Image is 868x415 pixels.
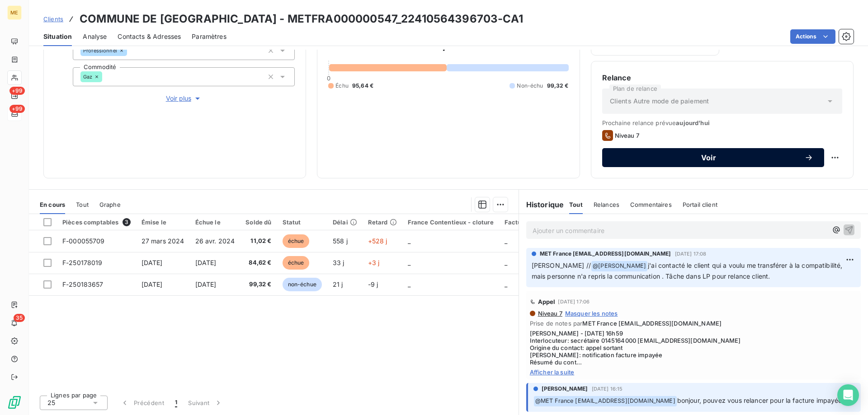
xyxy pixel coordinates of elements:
[327,75,330,82] span: 0
[73,93,295,103] button: Voir plus
[333,280,343,288] span: 21 j
[569,201,583,208] span: Tout
[175,398,177,407] span: 1
[283,219,322,226] div: Statut
[62,259,103,266] span: F-250178019
[283,234,310,248] span: échue
[368,259,380,266] span: +3 j
[118,32,181,41] span: Contacts & Adresses
[790,29,835,44] button: Actions
[408,219,494,226] div: France Contentieux - cloture
[333,259,344,266] span: 33 j
[62,280,104,288] span: F-250183657
[677,396,847,404] span: bonjour, pouvez vous relancer pour la facture impayée ?
[283,256,310,270] span: échue
[47,398,55,407] span: 25
[582,320,722,327] span: MET France [EMAIL_ADDRESS][DOMAIN_NAME]
[115,393,170,412] button: Précédent
[837,384,859,406] div: Open Intercom Messenger
[408,280,410,288] span: _
[192,32,226,41] span: Paramètres
[558,299,590,304] span: [DATE] 17:06
[62,237,105,245] span: F-000055709
[62,218,131,226] div: Pièces comptables
[530,320,857,327] span: Prise de notes par
[602,119,842,126] span: Prochaine relance prévue
[532,261,844,280] span: j'ai contacté le client qui a voulu me transférer à la compatibilité, mais personne n'a repris la...
[592,386,623,392] span: [DATE] 16:15
[245,237,271,246] span: 11,02 €
[352,82,373,90] span: 95,64 €
[547,82,569,90] span: 99,32 €
[613,154,804,161] span: Voir
[142,237,184,245] span: 27 mars 2024
[683,201,717,208] span: Portail client
[335,82,349,90] span: Échu
[519,199,564,210] h6: Historique
[166,94,202,103] span: Voir plus
[142,280,163,288] span: [DATE]
[123,218,131,226] span: 3
[127,47,134,55] input: Ajouter une valeur
[142,219,184,226] div: Émise le
[43,32,72,41] span: Situation
[505,237,507,245] span: _
[530,330,857,366] span: [PERSON_NAME] - [DATE] 16h59 Interlocuteur: secrétaire 0145164000 [EMAIL_ADDRESS][DOMAIN_NAME] Or...
[333,219,357,226] div: Délai
[195,237,235,245] span: 26 avr. 2024
[9,105,25,113] span: +99
[40,201,65,208] span: En cours
[676,119,710,126] span: aujourd’hui
[43,14,63,23] a: Clients
[368,237,387,245] span: +528 j
[534,396,677,406] span: @ MET France [EMAIL_ADDRESS][DOMAIN_NAME]
[80,11,523,27] h3: COMMUNE DE [GEOGRAPHIC_DATA] - METFRA000000547_22410564396703-CA1
[505,280,507,288] span: _
[245,280,271,289] span: 99,32 €
[602,72,842,83] h6: Relance
[540,250,671,258] span: MET France [EMAIL_ADDRESS][DOMAIN_NAME]
[610,97,709,106] span: Clients Autre mode de paiement
[7,5,22,20] div: ME
[76,201,89,208] span: Tout
[368,280,378,288] span: -9 j
[565,310,618,317] span: Masquer les notes
[594,201,619,208] span: Relances
[530,368,857,376] span: Afficher la suite
[245,219,271,226] div: Solde dû
[615,132,639,139] span: Niveau 7
[102,73,109,81] input: Ajouter une valeur
[517,82,543,90] span: Non-échu
[83,74,92,79] span: Gaz
[183,393,228,412] button: Suivant
[537,310,562,317] span: Niveau 7
[142,259,163,266] span: [DATE]
[602,148,824,167] button: Voir
[245,258,271,267] span: 84,62 €
[14,314,25,322] span: 35
[195,219,235,226] div: Échue le
[630,201,672,208] span: Commentaires
[542,385,588,393] span: [PERSON_NAME]
[408,259,410,266] span: _
[170,393,183,412] button: 1
[7,395,22,410] img: Logo LeanPay
[9,87,25,95] span: +99
[195,259,217,266] span: [DATE]
[538,298,556,305] span: Appel
[43,15,63,23] span: Clients
[368,219,397,226] div: Retard
[195,280,217,288] span: [DATE]
[591,261,647,271] span: @ [PERSON_NAME]
[675,251,707,256] span: [DATE] 17:08
[83,32,107,41] span: Analyse
[99,201,121,208] span: Graphe
[505,259,507,266] span: _
[408,237,410,245] span: _
[83,48,117,53] span: Professionnel
[532,261,591,269] span: [PERSON_NAME] //
[505,219,566,226] div: Facture / Echéancier
[333,237,348,245] span: 558 j
[283,278,322,291] span: non-échue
